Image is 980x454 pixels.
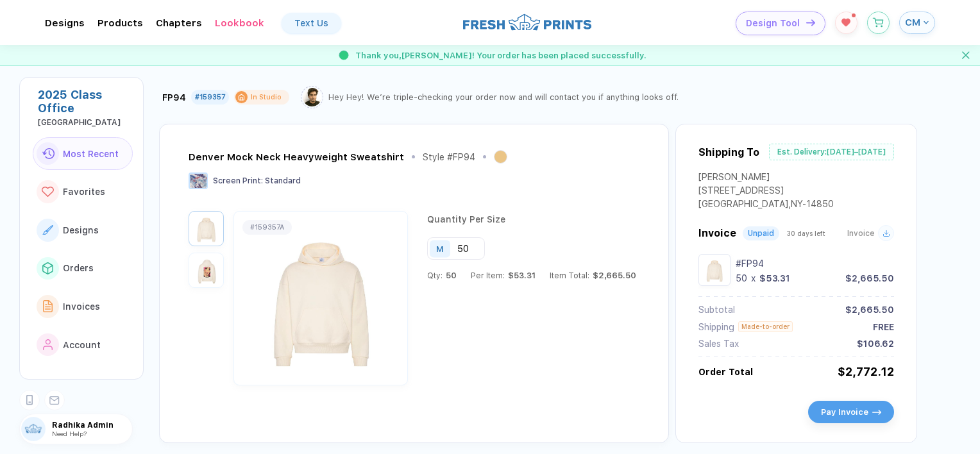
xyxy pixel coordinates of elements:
[63,225,99,235] span: Designs
[45,17,85,29] div: DesignsToggle dropdown menu
[52,421,132,430] span: Radhika Admin
[213,176,263,185] span: Screen Print :
[698,305,735,315] div: Subtotal
[33,252,133,285] button: link to iconOrders
[589,271,636,280] span: $2,665.50
[698,172,834,185] div: [PERSON_NAME]
[471,271,536,280] div: Per Item:
[746,18,800,29] span: Design Tool
[97,17,143,29] div: ProductsToggle dropdown menu
[857,339,894,349] div: $106.62
[748,229,774,238] div: Unpaid
[250,223,284,231] div: # 159357A
[156,17,202,29] div: ChaptersToggle dropdown menu chapters
[334,45,354,65] img: success gif
[63,340,101,350] span: Account
[806,19,815,26] img: icon
[427,271,457,280] div: Qty:
[195,93,225,101] div: #159357
[698,322,734,332] div: Shipping
[63,149,119,159] span: Most Recent
[33,214,133,247] button: link to iconDesigns
[282,13,341,33] a: Text Us
[899,12,935,34] button: CM
[294,18,328,28] div: Text Us
[43,300,53,312] img: link to icon
[808,401,894,423] button: Pay Invoiceicon
[42,187,54,198] img: link to icon
[63,187,105,197] span: Favorites
[787,230,825,237] span: 30 days left
[463,12,591,32] img: logo
[42,225,53,235] img: link to icon
[192,256,221,285] img: 1758124205646itpsy_nt_back.png
[192,214,221,243] img: 1758124205646ysbbw_nt_front.png
[736,12,825,35] button: Design Toolicon
[698,199,834,212] div: [GEOGRAPHIC_DATA] , NY - 14850
[905,17,920,28] span: CM
[505,271,536,280] span: $53.31
[698,185,834,199] div: [STREET_ADDRESS]
[873,322,894,332] div: FREE
[43,339,53,351] img: link to icon
[550,271,636,280] div: Item Total:
[328,92,679,102] div: Hey Hey! We’re triple-checking your order now and will contact you if anything looks off.
[63,301,100,312] span: Invoices
[237,223,404,373] img: 1758124205646ysbbw_nt_front.png
[698,146,759,158] div: Shipping To
[736,273,747,283] div: 50
[872,410,881,415] img: icon
[436,244,444,253] div: M
[698,339,739,349] div: Sales Tax
[738,321,793,332] div: Made-to-order
[852,13,856,17] sup: 1
[33,175,133,208] button: link to iconFavorites
[215,17,264,29] div: Lookbook
[759,273,790,283] div: $53.31
[702,257,727,283] img: 1758124205646ysbbw_nt_front.png
[21,417,46,441] img: user profile
[838,365,894,378] div: $2,772.12
[251,92,282,102] div: In Studio
[162,92,186,103] div: FP94
[63,263,94,273] span: Orders
[736,258,894,269] div: #FP94
[189,151,404,163] div: Denver Mock Neck Heavyweight Sweatshirt
[750,273,757,283] div: x
[189,172,208,189] img: Screen Print
[42,262,53,274] img: link to icon
[427,214,636,237] div: Quantity Per Size
[33,328,133,362] button: link to iconAccount
[847,229,875,238] span: Invoice
[33,290,133,323] button: link to iconInvoices
[303,88,321,106] img: Tariq.png
[265,176,301,185] span: Standard
[698,227,736,239] span: Invoice
[845,305,894,315] div: $2,665.50
[38,88,133,115] div: 2025 Class Office
[38,118,133,127] div: Abilene Christian University
[215,17,264,29] div: LookbookToggle dropdown menu chapters
[821,407,868,417] span: Pay Invoice
[698,367,753,377] div: Order Total
[33,137,133,171] button: link to iconMost Recent
[355,51,646,60] span: Thank you, [PERSON_NAME] ! Your order has been placed successfully.
[42,148,55,159] img: link to icon
[52,430,87,437] span: Need Help?
[443,271,457,280] span: 50
[845,273,894,283] div: $2,665.50
[423,152,475,162] div: Style # FP94
[769,144,894,160] div: Est. Delivery: [DATE]–[DATE]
